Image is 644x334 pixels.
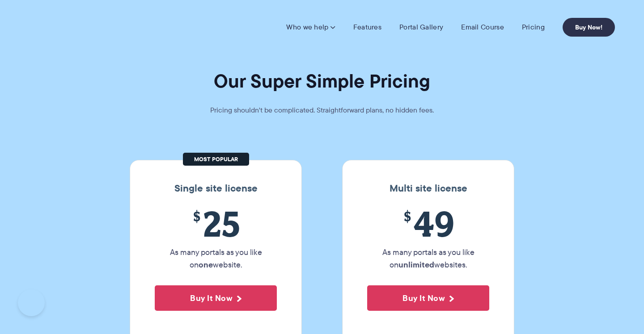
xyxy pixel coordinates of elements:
p: Pricing shouldn't be complicated. Straightforward plans, no hidden fees. [188,104,456,117]
span: 25 [155,203,277,244]
a: Features [353,23,381,32]
p: As many portals as you like on websites. [367,246,489,271]
a: Portal Gallery [399,23,443,32]
strong: unlimited [398,259,434,271]
a: Email Course [461,23,504,32]
a: Who we help [286,23,335,32]
a: Buy Now! [563,18,615,37]
p: As many portals as you like on website. [155,246,277,271]
span: 49 [367,203,489,244]
button: Buy It Now [155,285,277,311]
strong: one [199,259,213,271]
h3: Multi site license [352,183,505,194]
h3: Single site license [139,183,292,194]
iframe: Toggle Customer Support [18,289,45,316]
button: Buy It Now [367,285,489,311]
a: Pricing [522,23,545,32]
